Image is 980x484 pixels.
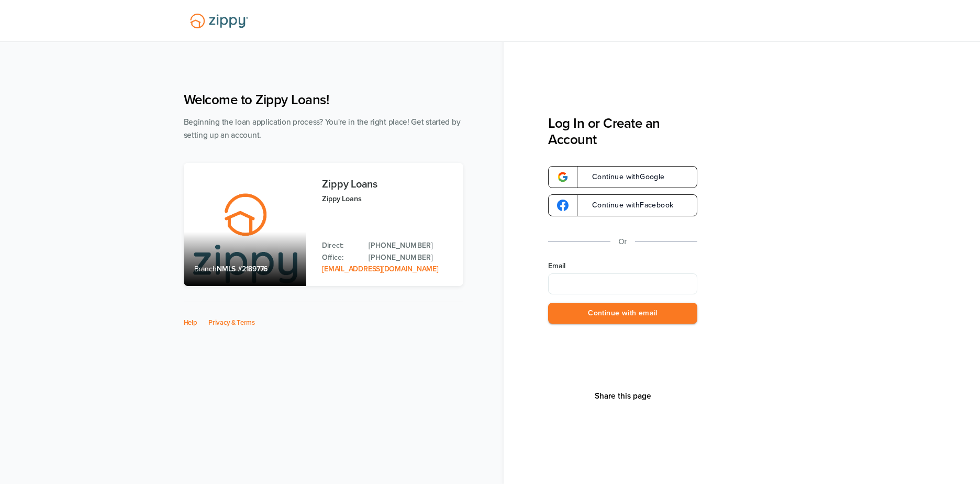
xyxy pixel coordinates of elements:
[369,240,452,251] a: Direct Phone: 512-975-2947
[208,318,255,327] a: Privacy & Terms
[194,265,217,273] span: Branch
[548,303,697,324] button: Continue with email
[582,173,665,181] span: Continue with Google
[592,391,654,401] button: Share This Page
[322,265,438,273] a: Email Address: zippyguide@zippymh.com
[184,318,197,327] a: Help
[369,252,452,263] a: Office Phone: 512-975-2947
[322,240,358,251] p: Direct:
[322,252,358,263] p: Office:
[557,171,569,183] img: google-logo
[548,166,697,188] a: google-logoContinue withGoogle
[217,265,268,273] span: NMLS #2189776
[548,273,697,294] input: Email Address
[582,202,673,209] span: Continue with Facebook
[548,261,697,271] label: Email
[548,194,697,216] a: google-logoContinue withFacebook
[184,92,463,108] h1: Welcome to Zippy Loans!
[557,200,569,211] img: google-logo
[322,193,452,205] p: Zippy Loans
[184,117,461,140] span: Beginning the loan application process? You're in the right place! Get started by setting up an a...
[548,115,697,148] h3: Log In or Create an Account
[619,235,627,248] p: Or
[322,179,452,190] h3: Zippy Loans
[184,9,254,33] img: Lender Logo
